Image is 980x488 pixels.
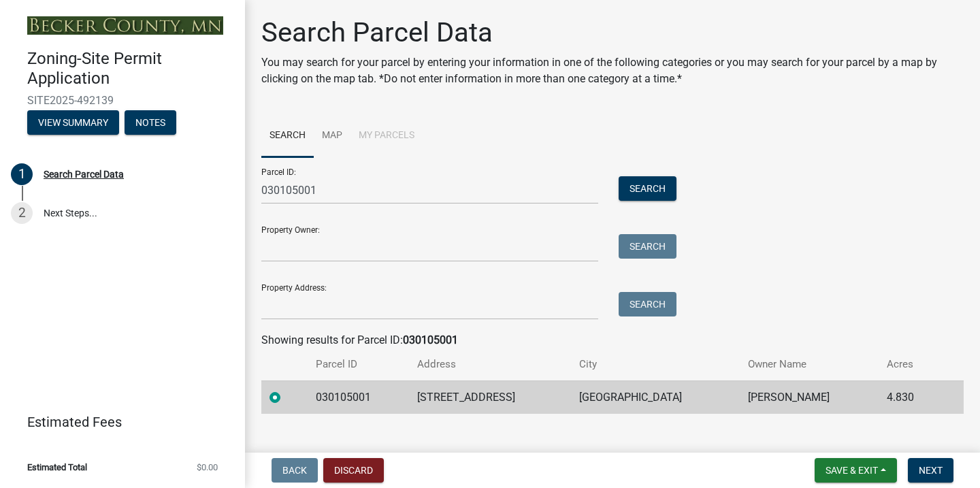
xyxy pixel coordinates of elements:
[261,332,964,348] div: Showing results for Parcel ID:
[11,202,33,224] div: 2
[323,458,384,483] button: Discard
[409,348,571,380] th: Address
[619,176,676,201] button: Search
[125,110,176,135] button: Notes
[27,49,234,88] h4: Zoning-Site Permit Application
[403,334,458,346] strong: 030105001
[11,408,223,436] a: Estimated Fees
[919,465,943,476] span: Next
[826,465,878,476] span: Save & Exit
[261,16,964,49] h1: Search Parcel Data
[815,458,897,483] button: Save & Exit
[125,118,176,129] wm-modal-confirm: Notes
[308,348,409,380] th: Parcel ID
[27,463,87,472] span: Estimated Total
[619,292,676,316] button: Search
[619,234,676,259] button: Search
[44,169,124,179] div: Search Parcel Data
[11,163,33,185] div: 1
[272,458,318,483] button: Back
[261,54,964,87] p: You may search for your parcel by entering your information in one of the following categories or...
[308,380,409,414] td: 030105001
[740,380,879,414] td: [PERSON_NAME]
[879,348,941,380] th: Acres
[571,348,740,380] th: City
[27,110,119,135] button: View Summary
[27,16,223,35] img: Becker County, Minnesota
[409,380,571,414] td: [STREET_ADDRESS]
[27,94,218,107] span: SITE2025-492139
[571,380,740,414] td: [GEOGRAPHIC_DATA]
[282,465,307,476] span: Back
[27,118,119,129] wm-modal-confirm: Summary
[908,458,953,483] button: Next
[314,114,350,158] a: Map
[740,348,879,380] th: Owner Name
[197,463,218,472] span: $0.00
[879,380,941,414] td: 4.830
[261,114,314,158] a: Search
